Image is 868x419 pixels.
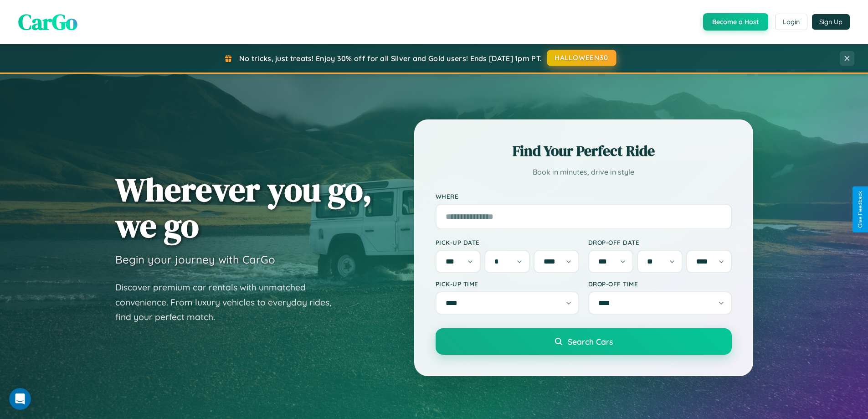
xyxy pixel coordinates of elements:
[588,280,732,288] label: Drop-off Time
[239,54,542,63] span: No tricks, just treats! Enjoy 30% off for all Silver and Gold users! Ends [DATE] 1pm PT.
[436,166,732,179] p: Book in minutes, drive in style
[436,328,732,355] button: Search Cars
[547,50,616,66] button: HALLOWEEN30
[115,280,343,325] p: Discover premium car rentals with unmatched convenience. From luxury vehicles to everyday rides, ...
[588,238,732,246] label: Drop-off Date
[436,141,732,161] h2: Find Your Perfect Ride
[436,280,579,288] label: Pick-up Time
[436,192,732,200] label: Where
[9,388,31,410] iframe: Intercom live chat
[857,191,863,228] div: Give Feedback
[812,14,850,30] button: Sign Up
[436,238,579,246] label: Pick-up Date
[18,7,77,37] span: CarGo
[775,14,807,30] button: Login
[568,336,613,347] span: Search Cars
[115,253,275,266] h3: Begin your journey with CarGo
[703,13,768,31] button: Become a Host
[115,171,372,243] h1: Wherever you go, we go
